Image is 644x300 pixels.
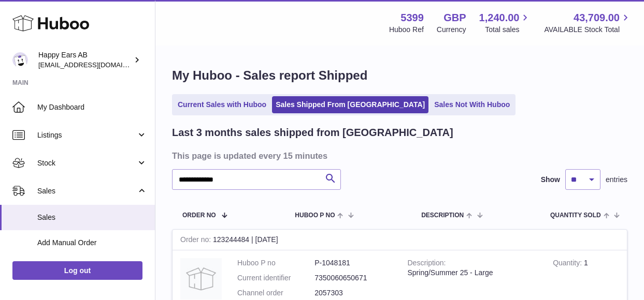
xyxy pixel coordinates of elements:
strong: Quantity [553,259,584,269]
span: Description [421,212,464,219]
span: [EMAIL_ADDRESS][DOMAIN_NAME] [38,61,152,69]
a: Sales Shipped From [GEOGRAPHIC_DATA] [272,96,428,113]
span: Huboo P no [295,212,335,219]
dd: P-1048181 [314,258,392,268]
span: 1,240.00 [479,11,520,25]
span: Order No [182,212,216,219]
dd: 2057303 [314,288,392,298]
div: 123244484 | [DATE] [173,230,627,250]
span: My Dashboard [37,102,147,112]
img: 3pl@happyearsearplugs.com [12,52,28,68]
div: Spring/Summer 25 - Large [408,268,538,278]
strong: Description [408,259,446,269]
dd: 7350060650671 [314,273,392,283]
span: entries [606,175,627,185]
a: 43,709.00 AVAILABLE Stock Total [544,11,632,35]
div: Currency [437,25,466,35]
span: 43,709.00 [574,11,620,25]
span: Sales [37,213,147,222]
dt: Current identifier [237,273,314,283]
label: Show [541,175,560,185]
span: Add Manual Order [37,238,147,248]
dt: Huboo P no [237,258,314,268]
a: 1,240.00 Total sales [479,11,532,35]
dt: Channel order [237,288,314,298]
h1: My Huboo - Sales report Shipped [172,67,627,84]
strong: GBP [443,11,466,25]
a: Current Sales with Huboo [174,96,270,113]
a: Log out [12,261,142,280]
h2: Last 3 months sales shipped from [GEOGRAPHIC_DATA] [172,126,453,140]
h3: This page is updated every 15 minutes [172,150,625,161]
span: Sales [37,186,136,196]
span: Stock [37,158,136,168]
span: Listings [37,130,136,140]
span: Quantity Sold [550,212,601,219]
img: no-photo.jpg [180,258,222,299]
strong: 5399 [400,11,424,25]
span: AVAILABLE Stock Total [544,25,632,35]
span: Total sales [485,25,531,35]
strong: Order no [180,235,213,246]
div: Huboo Ref [389,25,424,35]
div: Happy Ears AB [38,50,132,70]
a: Sales Not With Huboo [431,96,513,113]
